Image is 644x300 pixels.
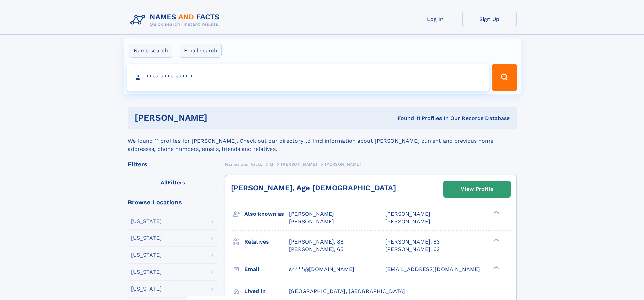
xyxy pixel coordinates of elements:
span: [PERSON_NAME] [325,162,361,167]
div: Filters [128,161,218,167]
label: Name search [129,44,172,58]
a: View Profile [444,181,510,197]
div: [US_STATE] [131,218,162,224]
span: [PERSON_NAME] [289,211,334,217]
div: View Profile [461,181,493,197]
div: ❯ [492,210,500,215]
div: [US_STATE] [131,235,162,241]
span: All [161,179,168,186]
input: search input [127,64,489,91]
span: [EMAIL_ADDRESS][DOMAIN_NAME] [385,266,480,272]
a: Names and Facts [225,160,262,168]
a: Sign Up [462,11,517,27]
div: [US_STATE] [131,269,162,275]
h3: Also known as [244,208,289,220]
a: [PERSON_NAME], Age [DEMOGRAPHIC_DATA] [231,184,396,192]
a: [PERSON_NAME], 83 [385,238,440,246]
a: [PERSON_NAME], 62 [385,246,440,253]
a: [PERSON_NAME] [281,160,317,168]
h3: Lived in [244,285,289,297]
label: Filters [128,175,218,191]
a: [PERSON_NAME], 65 [289,246,343,253]
img: Logo Names and Facts [128,11,225,29]
label: Email search [180,44,222,58]
div: Found 11 Profiles In Our Records Database [302,115,510,122]
span: [GEOGRAPHIC_DATA], [GEOGRAPHIC_DATA] [289,288,405,294]
span: [PERSON_NAME] [289,218,334,225]
span: [PERSON_NAME] [281,162,317,167]
div: [US_STATE] [131,252,162,258]
span: [PERSON_NAME] [385,211,430,217]
h3: Email [244,263,289,275]
div: [US_STATE] [131,286,162,292]
h1: [PERSON_NAME] [135,114,303,122]
span: M [270,162,273,167]
div: We found 11 profiles for [PERSON_NAME]. Check out our directory to find information about [PERSON... [128,129,517,153]
a: [PERSON_NAME], 88 [289,238,344,246]
a: Log In [408,11,462,27]
div: Browse Locations [128,199,218,205]
a: M [270,160,273,168]
h3: Relatives [244,236,289,248]
div: ❯ [492,238,500,242]
button: Search Button [492,64,517,91]
div: ❯ [492,265,500,270]
span: [PERSON_NAME] [385,218,430,225]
